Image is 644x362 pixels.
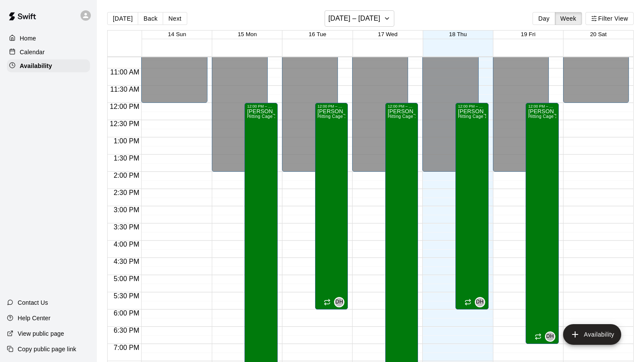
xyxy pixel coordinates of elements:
[111,241,142,248] span: 4:00 PM
[111,327,142,334] span: 6:30 PM
[111,206,142,213] span: 3:00 PM
[585,12,634,25] button: Filter View
[107,12,138,25] button: [DATE]
[18,329,64,338] p: View public page
[7,32,90,45] a: Home
[555,12,582,25] button: Week
[20,48,45,56] p: Calendar
[590,31,607,37] button: 20 Sat
[168,31,186,37] button: 14 Sun
[334,297,344,307] div: Daniel Hupart
[476,298,484,306] span: DH
[475,297,485,307] div: Daniel Hupart
[324,299,331,306] span: Recurring availability
[20,62,52,70] p: Availability
[108,86,142,93] span: 11:30 AM
[108,68,142,76] span: 11:00 AM
[533,12,555,25] button: Day
[108,120,141,127] span: 12:30 PM
[335,298,343,306] span: DH
[328,12,381,25] h6: [DATE] – [DATE]
[111,189,142,196] span: 2:30 PM
[138,12,163,25] button: Back
[464,299,471,306] span: Recurring availability
[315,103,348,309] div: 12:00 PM – 6:00 PM: Available
[108,103,141,110] span: 12:00 PM
[378,31,398,37] button: 17 Wed
[111,309,142,317] span: 6:00 PM
[111,172,142,179] span: 2:00 PM
[325,10,395,27] button: [DATE] – [DATE]
[318,104,346,108] div: 12:00 PM – 6:00 PM
[309,31,326,37] button: 16 Tue
[111,292,142,300] span: 5:30 PM
[521,31,536,37] button: 19 Fri
[535,333,542,340] span: Recurring availability
[455,103,489,309] div: 12:00 PM – 6:00 PM: Available
[545,331,555,342] div: Daniel Hupart
[526,103,559,344] div: 12:00 PM – 7:00 PM: Available
[163,12,187,25] button: Next
[111,344,142,351] span: 7:00 PM
[388,104,416,108] div: 12:00 PM – 8:00 PM
[247,104,275,108] div: 12:00 PM – 8:00 PM
[111,223,142,231] span: 3:30 PM
[449,31,467,37] button: 18 Thu
[546,332,554,341] span: DH
[111,137,142,145] span: 1:00 PM
[20,34,36,43] p: Home
[7,59,90,72] a: Availability
[563,324,621,345] button: add
[238,31,257,37] button: 15 Mon
[18,298,48,307] p: Contact Us
[528,104,556,108] div: 12:00 PM – 7:00 PM
[111,275,142,282] span: 5:00 PM
[18,345,76,353] p: Copy public page link
[7,46,90,59] a: Calendar
[458,104,486,108] div: 12:00 PM – 6:00 PM
[111,155,142,162] span: 1:30 PM
[111,258,142,265] span: 4:30 PM
[18,314,50,322] p: Help Center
